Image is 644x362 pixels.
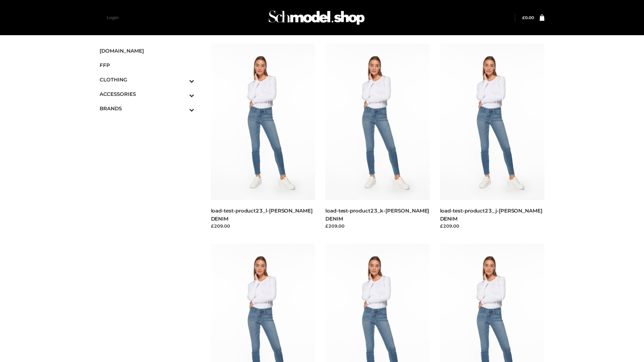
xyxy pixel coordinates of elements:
a: FFP [100,58,194,72]
a: BRANDSToggle Submenu [100,101,194,116]
span: £ [522,15,525,20]
bdi: 0.00 [522,15,534,20]
button: Toggle Submenu [171,101,194,116]
button: Toggle Submenu [171,87,194,101]
span: FFP [100,61,194,69]
a: Login [107,15,118,20]
a: ACCESSORIESToggle Submenu [100,87,194,101]
span: [DOMAIN_NAME] [100,47,194,55]
span: ACCESSORIES [100,90,194,98]
img: Schmodel Admin 964 [266,4,367,31]
a: [DOMAIN_NAME] [100,44,194,58]
button: Toggle Submenu [171,72,194,87]
a: CLOTHINGToggle Submenu [100,72,194,87]
span: CLOTHING [100,76,194,83]
div: £209.00 [325,223,430,229]
a: load-test-product23_k-[PERSON_NAME] DENIM [325,207,429,222]
div: £209.00 [211,223,316,229]
a: £0.00 [522,15,534,20]
span: BRANDS [100,105,194,112]
a: load-test-product23_j-[PERSON_NAME] DENIM [440,207,542,222]
a: load-test-product23_l-[PERSON_NAME] DENIM [211,207,313,222]
div: £209.00 [440,223,545,229]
